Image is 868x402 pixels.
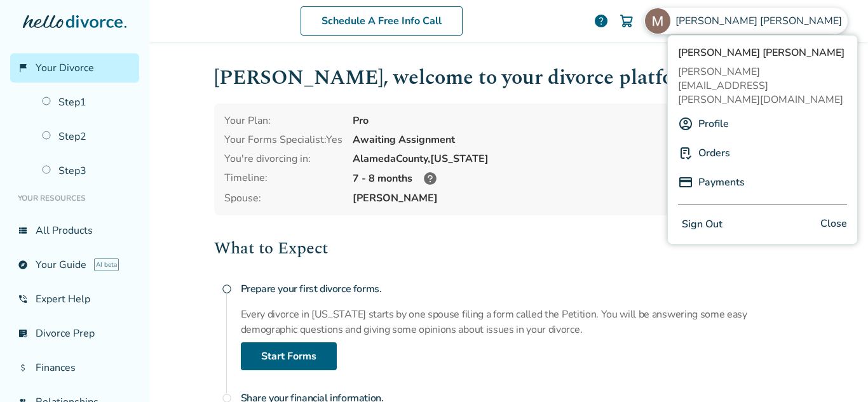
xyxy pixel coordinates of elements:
[224,152,342,166] div: You're divorcing in:
[678,65,847,107] span: [PERSON_NAME][EMAIL_ADDRESS][PERSON_NAME][DOMAIN_NAME]
[18,260,28,270] span: explore
[678,145,693,161] img: P
[34,88,139,117] a: Step1
[645,8,670,34] img: Mackenzie Rubin
[678,215,726,234] button: Sign Out
[675,14,847,28] span: [PERSON_NAME] [PERSON_NAME]
[301,6,463,36] a: Schedule A Free Info Call
[214,236,804,261] h2: What to Expect
[353,171,794,186] div: 7 - 8 months
[10,216,139,245] a: view_listAll Products
[593,13,609,29] a: help
[353,133,794,147] div: Awaiting Assignment
[241,276,804,302] h4: Prepare your first divorce forms.
[619,13,634,29] img: Cart
[36,61,94,75] span: Your Divorce
[678,116,693,131] img: A
[34,122,139,151] a: Step2
[678,175,693,190] img: P
[224,171,342,186] div: Timeline:
[34,156,139,185] a: Step3
[353,152,794,166] div: Alameda County, [US_STATE]
[804,341,868,402] iframe: Chat Widget
[18,328,28,338] span: list_alt_check
[678,46,847,60] span: [PERSON_NAME] [PERSON_NAME]
[10,285,139,314] a: phone_in_talkExpert Help
[10,185,139,211] li: Your Resources
[18,63,28,73] span: flag_2
[94,258,119,271] span: AI beta
[698,112,729,136] a: Profile
[18,363,28,373] span: attach_money
[698,141,730,165] a: Orders
[353,191,794,205] span: [PERSON_NAME]
[10,53,139,83] a: flag_2Your Divorce
[10,250,139,279] a: exploreYour GuideAI beta
[224,191,342,205] span: Spouse:
[18,294,28,304] span: phone_in_talk
[10,353,139,382] a: attach_moneyFinances
[18,225,28,236] span: view_list
[241,342,337,370] a: Start Forms
[222,284,232,294] span: radio_button_unchecked
[214,62,804,93] h1: [PERSON_NAME] , welcome to your divorce platform.
[224,133,342,147] div: Your Forms Specialist: Yes
[353,114,794,128] div: Pro
[698,170,745,194] a: Payments
[241,307,804,337] p: Every divorce in [US_STATE] starts by one spouse filing a form called the Petition. You will be a...
[10,319,139,348] a: list_alt_checkDivorce Prep
[224,114,342,128] div: Your Plan:
[820,215,847,234] span: Close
